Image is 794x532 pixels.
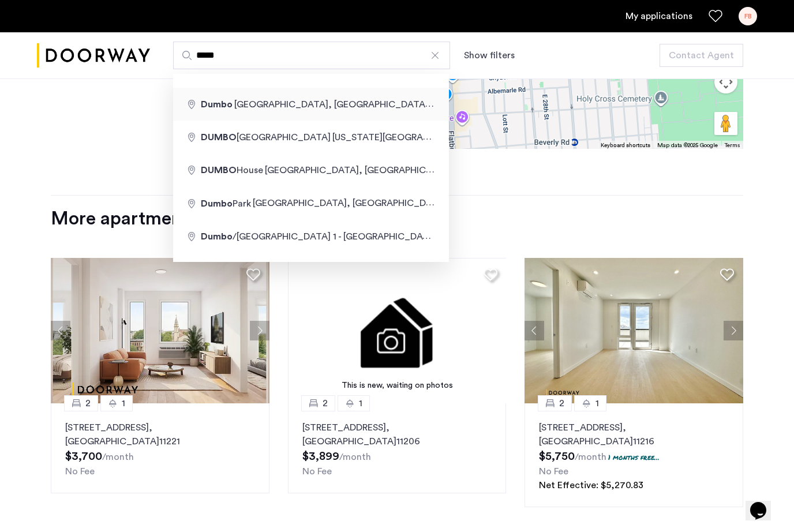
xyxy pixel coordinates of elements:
[714,70,737,93] button: Map camera controls
[65,421,255,448] p: [STREET_ADDRESS] 11221
[234,99,528,109] span: [GEOGRAPHIC_DATA], [GEOGRAPHIC_DATA], [GEOGRAPHIC_DATA]
[724,321,743,340] button: Next apartment
[288,258,507,403] img: 2.gif
[51,403,269,507] a: 21[STREET_ADDRESS], [GEOGRAPHIC_DATA]11221No Fee
[601,141,650,149] button: Keyboard shortcuts
[746,486,782,520] iframe: chat widget
[102,452,134,462] sub: /month
[51,207,743,230] div: More apartments
[339,452,371,462] sub: /month
[51,321,70,340] button: Previous apartment
[525,321,544,340] button: Previous apartment
[669,48,734,62] span: Contact Agent
[201,133,237,142] span: DUMBO
[725,141,740,149] a: Terms (opens in new tab)
[660,44,743,67] button: button
[250,321,269,340] button: Next apartment
[201,232,469,241] span: /[GEOGRAPHIC_DATA] 1 - [GEOGRAPHIC_DATA]/Pier 11
[559,396,564,410] span: 2
[201,166,265,175] span: House
[525,258,743,403] img: 2014_638600133757399241.jpeg
[709,9,722,23] a: Favorites
[539,467,568,476] span: No Fee
[288,403,507,507] a: 21[STREET_ADDRESS], [GEOGRAPHIC_DATA]11206No Fee
[323,396,328,410] span: 2
[595,396,599,410] span: 1
[359,396,362,410] span: 1
[65,467,95,476] span: No Fee
[575,452,606,462] sub: /month
[294,380,501,392] div: This is new, waiting on photos
[173,42,450,69] input: Apartment Search
[714,112,737,135] button: Drag Pegman onto the map to open Street View
[37,34,150,77] img: logo
[288,258,507,403] a: This is new, waiting on photos
[37,34,150,77] a: Cazamio logo
[302,421,492,448] p: [STREET_ADDRESS] 11206
[201,100,233,109] span: Dumbo
[332,132,676,142] span: [US_STATE][GEOGRAPHIC_DATA], [GEOGRAPHIC_DATA], [GEOGRAPHIC_DATA]
[85,396,91,410] span: 2
[739,7,757,25] div: FB
[302,451,339,462] span: $3,899
[65,451,102,462] span: $3,700
[626,9,692,23] a: My application
[201,166,237,175] span: DUMBO
[302,467,332,476] span: No Fee
[525,403,743,507] a: 21[STREET_ADDRESS], [GEOGRAPHIC_DATA]112161 months free...No FeeNet Effective: $5,270.83
[201,199,233,208] span: Dumbo
[253,198,646,208] span: [GEOGRAPHIC_DATA], [GEOGRAPHIC_DATA], [GEOGRAPHIC_DATA], [GEOGRAPHIC_DATA]
[539,451,575,462] span: $5,750
[51,258,269,403] img: dc6efc1f-24ba-4395-9182-45437e21be9a_638909585237583709.png
[201,232,233,241] span: Dumbo
[539,481,643,490] span: Net Effective: $5,270.83
[657,143,718,148] span: Map data ©2025 Google
[464,48,515,62] button: Show or hide filters
[201,133,332,142] span: [GEOGRAPHIC_DATA]
[265,165,658,175] span: [GEOGRAPHIC_DATA], [GEOGRAPHIC_DATA], [GEOGRAPHIC_DATA], [GEOGRAPHIC_DATA]
[539,421,729,448] p: [STREET_ADDRESS] 11216
[122,396,125,410] span: 1
[608,452,660,462] p: 1 months free...
[201,199,253,208] span: Park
